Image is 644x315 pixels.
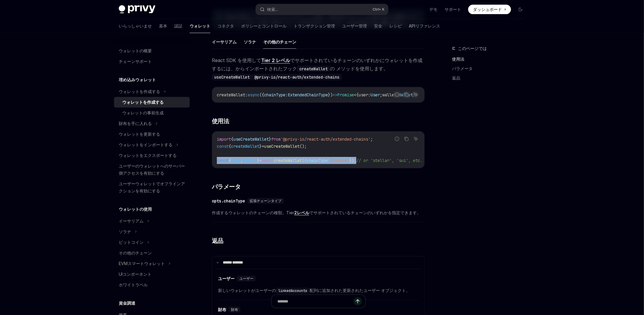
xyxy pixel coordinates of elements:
button: コードブロックの内容をコピーします [403,135,410,143]
font: 安全 [374,23,382,28]
a: 返品 [452,73,530,83]
font: ユーザー管理 [342,23,367,28]
a: コネクタ [217,19,234,33]
font: 認証 [174,23,183,28]
font: でサポートされているチェーンのいずれかにウォレットを作成するには、 [212,57,422,72]
font: EVMスマートウォレット [119,261,165,266]
a: ウォレットを更新する [114,129,190,139]
font: Tier 2 レベル [261,57,290,63]
font: ウォレットの事前生成 [122,110,164,115]
a: 認証 [174,19,183,33]
span: from [271,137,281,142]
font: このページでは [458,46,487,51]
font: 拡張チェーンタイプ [250,199,282,203]
font: 返品 [452,75,460,80]
span: user [359,92,368,98]
span: } [257,158,259,163]
span: { [356,92,359,98]
font: イーサリアム [212,39,237,44]
span: ExtendedChainType [288,92,328,98]
font: いらっしゃいませ [119,23,152,28]
a: レシピ [389,19,402,33]
font: 検索... [267,7,278,12]
font: サポート [445,7,461,12]
span: Promise [337,92,354,98]
font: opts.chainType [212,198,245,204]
span: }); [349,158,356,163]
font: 配列に追加された更新されたユーザー オブジェクト。 [310,288,410,293]
span: = [262,144,264,149]
code: createWallet [297,66,330,72]
img: ダークロゴ [119,5,155,14]
button: ダークモードを切り替える [516,5,525,14]
span: chainType [264,92,285,98]
span: createWallet [274,158,302,163]
font: 基本 [159,23,167,28]
span: { [229,158,231,163]
font: イーサリアム [119,218,144,223]
span: ({ [302,158,307,163]
font: ウォレットをエクスポートする [119,153,177,158]
font: からインポートされたフック [235,66,297,72]
font: ユーザーウォレットでオフラインアクションを有効にする [119,181,185,193]
a: ウォレットを作成する [114,97,190,108]
span: await [262,158,274,163]
span: user [231,158,240,163]
span: { [231,137,233,142]
button: AIに聞く [412,91,420,98]
font: ウォレットを作成する [119,89,160,94]
span: : [368,92,370,98]
a: UIコンポーネント [114,269,190,280]
span: '@privy-io/react-auth/extended-chains' [281,137,370,142]
font: 新しいウォレットがユーザーの [218,288,276,293]
font: の メソッドを使用します [330,66,383,72]
font: React SDK を使用して [212,57,261,63]
a: チェーンサポート [114,56,190,67]
font: 返品 [212,237,223,244]
a: APIリファレンス [409,19,440,33]
span: < [354,92,356,98]
a: 安全 [374,19,382,33]
a: パラメータ [452,64,530,73]
a: ウォレット [190,19,210,33]
span: : [285,92,288,98]
font: トランザクション管理 [294,23,335,28]
span: } [259,144,262,149]
button: その他のチェーン [263,35,296,49]
button: 誤ったコードを報告する [393,135,401,143]
code: @privy-io/react-auth/extended-chains [252,74,342,80]
a: ウォレットの概要 [114,46,190,56]
code: linkedAccounts [276,288,310,294]
a: サポート [445,7,461,12]
span: // or 'stellar', 'sui', etc. [356,158,422,163]
a: いらっしゃいませ [119,19,152,33]
font: APIリファレンス [409,23,440,28]
a: ポリシーとコントロール [241,19,287,33]
a: ユーザー管理 [342,19,367,33]
font: 使用法 [452,56,464,61]
span: ({ [259,92,264,98]
a: デモ [429,7,438,12]
a: ダッシュボード [468,5,511,14]
font: ウォレットの使用 [119,207,152,212]
a: ウォレットをエクスポートする [114,150,190,161]
button: 検索...Ctrl+ K [256,4,388,15]
font: デモ [429,7,438,12]
font: ユーザー [218,276,235,281]
span: }) [328,92,333,98]
font: 2レベル [294,210,309,215]
a: その他のチェーン [114,248,190,258]
span: (); [300,144,307,149]
font: ビットコイン [119,240,144,245]
font: その他のチェーン [263,39,296,44]
span: wallet [382,92,396,98]
font: 。 [383,66,388,72]
code: useCreateWallet [212,74,252,80]
font: でサポートされているチェーンのいずれかを指定できます。 [309,210,421,215]
font: チェーンサポート [119,59,152,64]
font: ウォレットをインポートする [119,142,173,147]
a: ホワイトラベル [114,280,190,290]
font: 埋め込みウォレット [119,77,156,82]
font: + K [379,7,385,12]
span: , [240,158,243,163]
